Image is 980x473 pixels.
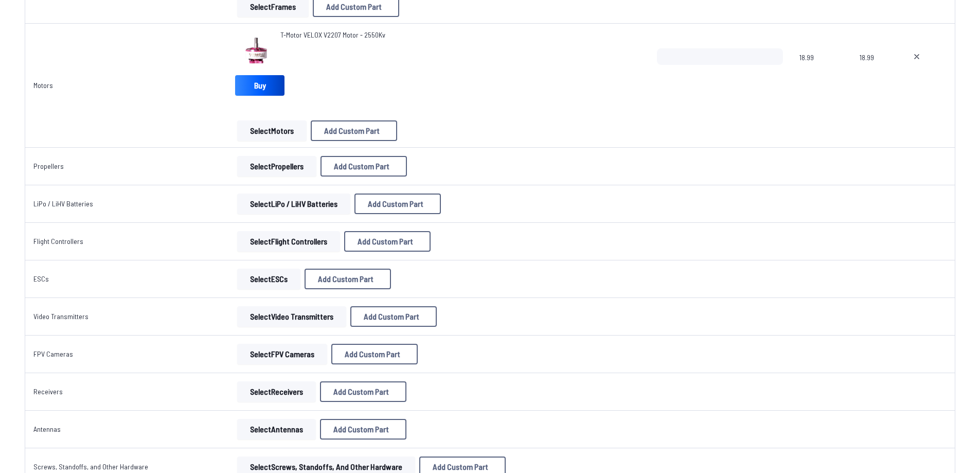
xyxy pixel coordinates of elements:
span: Add Custom Part [333,388,389,396]
span: Add Custom Part [358,237,413,246]
a: SelectMotors [235,120,309,141]
button: SelectMotors [237,120,307,141]
button: Add Custom Part [331,344,418,364]
button: Add Custom Part [311,120,397,141]
button: Add Custom Part [305,269,391,289]
button: SelectLiPo / LiHV Batteries [237,194,350,214]
a: Motors [33,81,53,90]
a: FPV Cameras [33,349,73,358]
button: SelectPropellers [237,156,316,177]
span: 18.99 [860,48,887,98]
button: Add Custom Part [344,231,431,252]
span: Add Custom Part [326,3,382,11]
button: Add Custom Part [350,306,437,327]
a: Antennas [33,425,61,433]
a: SelectESCs [235,269,302,289]
button: SelectFlight Controllers [237,231,340,252]
button: Add Custom Part [320,419,406,440]
button: SelectVideo Transmitters [237,306,346,327]
img: image [235,30,276,71]
button: Add Custom Part [354,194,441,214]
a: Propellers [33,162,64,170]
a: SelectFPV Cameras [235,344,329,364]
a: T-Motor VELOX V2207 Motor - 2550Kv [280,30,385,40]
a: SelectFlight Controllers [235,231,342,252]
button: SelectFPV Cameras [237,344,327,364]
span: Add Custom Part [433,463,488,471]
a: SelectAntennas [235,419,318,440]
span: Add Custom Part [334,162,389,170]
a: Screws, Standoffs, and Other Hardware [33,462,148,471]
span: Add Custom Part [364,312,419,321]
span: Add Custom Part [345,350,400,358]
button: SelectAntennas [237,419,316,440]
a: Video Transmitters [33,312,88,321]
button: SelectESCs [237,269,300,289]
button: Add Custom Part [320,156,407,177]
a: Receivers [33,387,63,396]
span: 18.99 [799,48,843,98]
a: ESCs [33,274,49,283]
button: Add Custom Part [320,381,406,402]
span: Add Custom Part [324,127,380,135]
a: SelectVideo Transmitters [235,306,348,327]
span: T-Motor VELOX V2207 Motor - 2550Kv [280,30,385,39]
a: Buy [235,75,284,96]
a: LiPo / LiHV Batteries [33,199,93,208]
span: Add Custom Part [318,275,373,283]
button: SelectReceivers [237,381,316,402]
span: Add Custom Part [333,425,389,433]
a: SelectPropellers [235,156,318,177]
a: SelectReceivers [235,381,318,402]
span: Add Custom Part [368,200,423,208]
a: Flight Controllers [33,237,83,246]
a: SelectLiPo / LiHV Batteries [235,194,352,214]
